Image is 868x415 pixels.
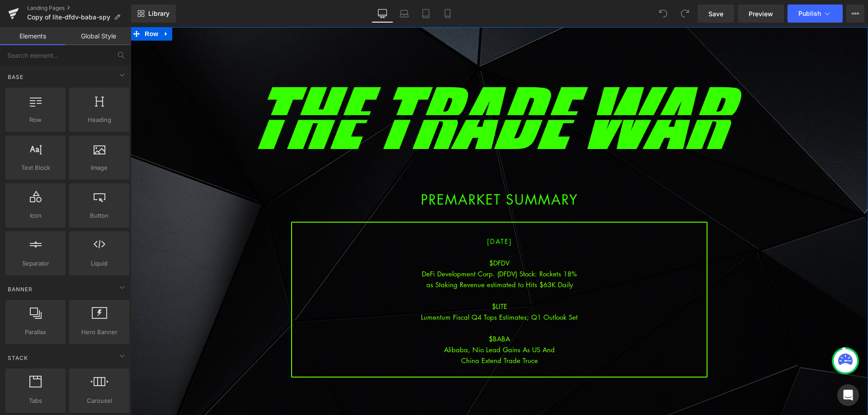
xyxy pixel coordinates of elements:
span: Hero Banner [72,327,127,337]
span: Row [8,115,63,125]
div: $DFDV [161,230,576,241]
a: Tablet [415,5,437,23]
span: Copy of lite-dfdv-baba-spy [27,14,110,21]
span: Save [708,9,723,19]
span: Icon [8,211,63,220]
div: Open Intercom Messenger [837,384,859,406]
span: Tabs [8,396,63,406]
span: [DATE] [356,210,382,219]
a: Global Style [66,27,131,45]
a: Desktop [372,5,393,23]
button: More [846,5,864,23]
div: Alibaba, Nio Lead Gains As US And [161,317,576,328]
span: Base [7,73,24,81]
span: Banner [7,285,33,294]
a: Mobile [437,5,458,23]
span: Stack [7,354,29,362]
span: Parallax [8,327,63,337]
span: Image [72,163,127,173]
span: Liquid [72,259,127,268]
span: Carousel [72,396,127,406]
span: Library [148,9,170,18]
div: as Staking Revenue estimated to Hits $63K Daily [161,252,576,263]
h1: PREMARKET SUMMARY [104,167,633,178]
span: Separator [8,259,63,268]
div: China Extend Trade Truce [161,328,576,339]
div: $BABA [161,306,576,317]
span: Heading [72,115,127,125]
a: Laptop [393,5,415,23]
div: Lumentum Fiscal Q4 Tops Estimates; Q1 Outlook Set [161,284,576,295]
button: Redo [676,5,694,23]
span: Text Block [8,163,63,173]
div: DeFi Development Corp. (DFDV) Stock: Rockets 18% [161,241,576,252]
a: Preview [738,5,784,23]
span: Preview [749,9,773,19]
span: Publish [798,10,821,17]
a: New Library [131,5,176,23]
button: Undo [654,5,672,23]
div: $LITE [161,274,576,284]
a: Landing Pages [27,5,131,12]
button: Publish [788,5,843,23]
span: Button [72,211,127,220]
